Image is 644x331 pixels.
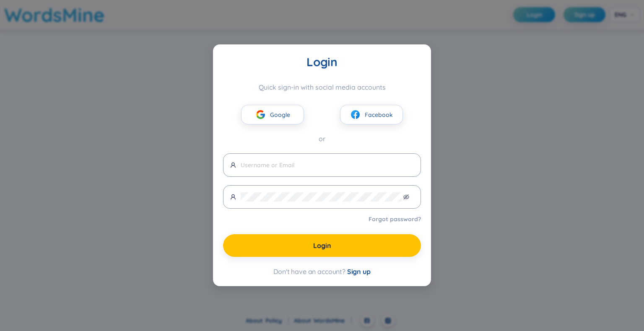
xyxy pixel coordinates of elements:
[230,163,236,168] span: user
[313,241,331,251] span: Login
[241,105,304,124] button: googleGoogle
[223,83,421,91] div: Quick sign-in with social media accounts
[241,161,414,170] input: Username or Email
[347,268,371,276] span: Sign up
[350,109,361,120] img: facebook
[230,194,236,200] span: user
[403,194,409,200] span: eye-invisible
[223,134,421,144] div: or
[369,215,421,224] a: Forgot password?
[223,235,421,257] button: Login
[255,109,266,120] img: google
[223,267,421,277] div: Don't have an account?
[270,110,290,119] span: Google
[365,110,393,119] span: Facebook
[340,105,403,124] button: facebookFacebook
[223,54,421,70] div: Login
